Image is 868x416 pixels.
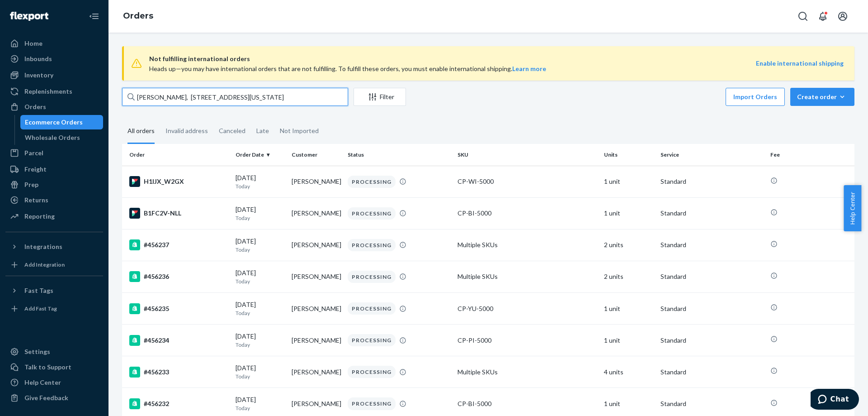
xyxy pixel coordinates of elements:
[600,261,656,292] td: 2 units
[794,7,812,25] button: Open Search Box
[348,366,396,378] div: PROCESSING
[236,277,284,285] p: Today
[458,304,597,313] div: CP-YU-5000
[288,166,344,197] td: [PERSON_NAME]
[25,118,83,127] div: Ecommerce Orders
[236,341,284,349] p: Today
[129,367,228,378] div: #456233
[454,144,600,166] th: SKU
[5,52,103,66] a: Inbounds
[600,356,656,388] td: 4 units
[24,261,65,268] div: Add Integration
[24,102,46,111] div: Orders
[354,92,406,101] div: Filter
[454,229,600,261] td: Multiple SKUs
[236,363,284,380] div: [DATE]
[348,271,396,283] div: PROCESSING
[236,300,284,317] div: [DATE]
[660,368,763,377] p: Standard
[5,301,103,316] a: Add Fast Tag
[24,148,43,158] div: Parcel
[814,7,832,25] button: Open notifications
[236,404,284,412] p: Today
[660,399,763,408] p: Standard
[123,11,153,21] a: Orders
[280,119,319,143] div: Not Imported
[24,212,55,221] div: Reporting
[348,334,396,346] div: PROCESSING
[600,293,656,325] td: 1 unit
[348,207,396,220] div: PROCESSING
[5,375,103,390] a: Help Center
[129,303,228,314] div: #456235
[660,272,763,281] p: Standard
[129,271,228,282] div: #456236
[458,177,597,186] div: CP-WI-5000
[129,239,228,250] div: #456237
[236,173,284,190] div: [DATE]
[236,205,284,222] div: [DATE]
[129,176,228,187] div: H1IJX_W2GX
[20,115,104,129] a: Ecommerce Orders
[660,336,763,345] p: Standard
[24,347,50,356] div: Settings
[122,88,348,106] input: Search orders
[5,258,103,272] a: Add Integration
[756,59,844,67] a: Enable international shipping
[116,3,160,29] ol: breadcrumbs
[354,88,406,106] button: Filter
[726,88,785,106] button: Import Orders
[25,133,80,142] div: Wholesale Orders
[149,53,756,64] span: Not fulfilling international orders
[600,229,656,261] td: 2 units
[458,209,597,218] div: CP-BI-5000
[24,286,53,295] div: Fast Tags
[660,240,763,249] p: Standard
[24,305,57,312] div: Add Fast Tag
[600,325,656,356] td: 1 unit
[292,151,340,158] div: Customer
[236,373,284,380] p: Today
[165,119,208,143] div: Invalid address
[20,130,104,145] a: Wholesale Orders
[657,144,767,166] th: Service
[600,197,656,229] td: 1 unit
[5,84,103,99] a: Replenishments
[236,182,284,190] p: Today
[236,237,284,253] div: [DATE]
[797,92,848,101] div: Create order
[236,214,284,222] p: Today
[5,177,103,192] a: Prep
[122,144,232,166] th: Order
[288,197,344,229] td: [PERSON_NAME]
[5,100,103,114] a: Orders
[288,261,344,292] td: [PERSON_NAME]
[288,229,344,261] td: [PERSON_NAME]
[844,185,861,231] button: Help Center
[236,309,284,317] p: Today
[458,399,597,408] div: CP-BI-5000
[834,7,852,25] button: Open account menu
[348,302,396,315] div: PROCESSING
[5,360,103,374] button: Talk to Support
[344,144,454,166] th: Status
[236,268,284,285] div: [DATE]
[348,397,396,410] div: PROCESSING
[512,65,546,72] a: Learn more
[288,293,344,325] td: [PERSON_NAME]
[24,71,53,80] div: Inventory
[219,119,245,143] div: Canceled
[129,398,228,409] div: #456232
[660,304,763,313] p: Standard
[5,68,103,82] a: Inventory
[24,165,47,174] div: Freight
[288,356,344,388] td: [PERSON_NAME]
[149,65,546,72] span: Heads up—you may have international orders that are not fulfilling. To fulfill these orders, you ...
[790,88,854,106] button: Create order
[5,193,103,207] a: Returns
[236,395,284,412] div: [DATE]
[767,144,854,166] th: Fee
[5,209,103,224] a: Reporting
